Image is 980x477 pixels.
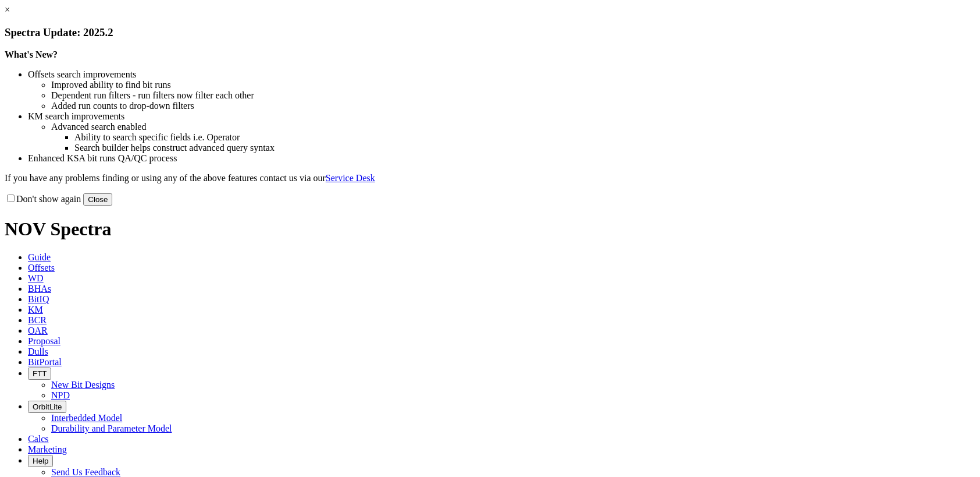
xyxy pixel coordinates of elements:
[51,390,70,400] a: NPD
[7,195,15,202] input: Don't show again
[51,380,115,390] a: New Bit Designs
[28,111,975,122] li: KM search improvements
[51,122,975,132] li: Advanced search enabled
[28,294,49,304] span: BitIQ
[33,402,62,411] span: OrbitLite
[74,143,975,153] li: Search builder helps construct advanced query syntax
[51,413,122,423] a: Interbedded Model
[28,284,51,294] span: BHAs
[74,132,975,143] li: Ability to search specific fields i.e. Operator
[28,273,44,283] span: WD
[28,69,975,80] li: Offsets search improvements
[28,263,55,273] span: Offsets
[5,194,81,204] label: Don't show again
[28,434,49,444] span: Calcs
[326,173,375,183] a: Service Desk
[51,80,975,90] li: Improved ability to find bit runs
[5,218,975,240] h1: NOV Spectra
[51,90,975,101] li: Dependent run filters - run filters now filter each other
[28,357,62,367] span: BitPortal
[28,305,43,315] span: KM
[28,153,975,164] li: Enhanced KSA bit runs QA/QC process
[5,173,975,183] p: If you have any problems finding or using any of the above features contact us via our
[5,50,58,59] strong: What's New?
[28,336,60,346] span: Proposal
[51,467,120,477] a: Send Us Feedback
[33,457,48,465] span: Help
[28,347,48,356] span: Dulls
[28,315,47,325] span: BCR
[28,252,51,262] span: Guide
[5,5,10,15] a: ×
[28,326,48,335] span: OAR
[33,369,47,378] span: FTT
[28,444,67,454] span: Marketing
[5,26,975,39] h3: Spectra Update: 2025.2
[83,193,112,206] button: Close
[51,423,172,433] a: Durability and Parameter Model
[51,101,975,111] li: Added run counts to drop-down filters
